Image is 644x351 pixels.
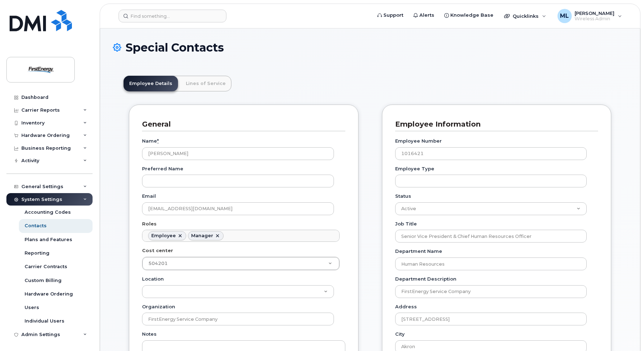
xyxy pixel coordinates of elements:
[142,247,173,254] label: Cost center
[142,257,339,270] a: 504201
[142,119,340,129] h3: General
[395,119,593,129] h3: Employee Information
[142,193,156,200] label: Email
[113,41,627,54] h1: Special Contacts
[142,165,183,172] label: Preferred Name
[142,220,157,227] label: Roles
[191,233,213,239] div: Manager
[395,165,434,172] label: Employee Type
[395,331,405,337] label: City
[151,233,176,239] div: Employee
[395,303,417,310] label: Address
[142,303,175,310] label: Organization
[124,76,178,91] a: Employee Details
[180,76,231,91] a: Lines of Service
[148,261,168,266] span: 504201
[395,193,411,200] label: Status
[142,138,159,144] label: Name
[613,320,639,346] iframe: Messenger Launcher
[142,331,157,337] label: Notes
[395,276,456,282] label: Department Description
[395,248,442,255] label: Department Name
[395,220,417,227] label: Job Title
[157,138,159,144] abbr: required
[142,276,164,282] label: Location
[395,138,442,144] label: Employee Number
